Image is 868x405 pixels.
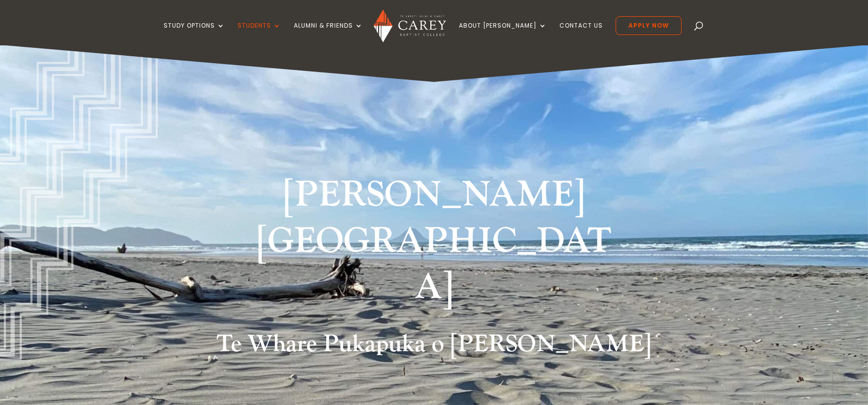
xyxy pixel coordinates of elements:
[238,22,281,45] a: Students
[294,22,363,45] a: Alumni & Friends
[459,22,547,45] a: About [PERSON_NAME]
[559,22,603,45] a: Contact Us
[164,22,225,45] a: Study Options
[168,330,700,364] h2: Te Whare Pukapuka o [PERSON_NAME]
[374,9,447,43] img: Carey Baptist College
[249,172,619,316] h1: [PERSON_NAME][GEOGRAPHIC_DATA]
[616,16,682,35] a: Apply Now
